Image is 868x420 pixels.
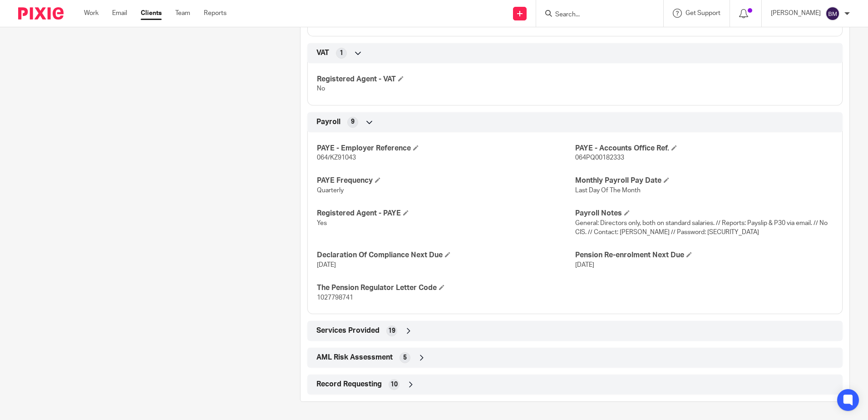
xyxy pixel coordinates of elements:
[575,220,828,235] span: General: Directors only, both on standard salaries. // Reports: Payslip & P30 via email. // No CI...
[317,155,356,161] span: 064/KZ91043
[575,262,594,268] span: [DATE]
[340,49,343,58] span: 1
[575,209,833,218] h4: Payroll Notes
[351,117,355,126] span: 9
[575,187,641,194] span: Last Day Of The Month
[317,283,575,293] h4: The Pension Regulator Letter Code
[84,9,99,18] a: Work
[317,144,575,153] h4: PAYE - Employer Reference
[317,209,575,218] h4: Registered Agent - PAYE
[686,10,720,16] span: Get Support
[554,11,636,19] input: Search
[403,353,407,362] span: 5
[317,220,327,226] span: Yes
[575,176,833,185] h4: Monthly Payroll Pay Date
[18,7,64,20] img: Pixie
[317,250,575,260] h4: Declaration Of Compliance Next Due
[317,187,344,194] span: Quarterly
[317,75,575,84] h4: Registered Agent - VAT
[317,176,575,185] h4: PAYE Frequency
[317,262,336,268] span: [DATE]
[316,48,329,58] span: VAT
[316,117,340,127] span: Payroll
[575,250,833,260] h4: Pension Re-enrolment Next Due
[771,9,821,18] p: [PERSON_NAME]
[204,9,227,18] a: Reports
[175,9,190,18] a: Team
[317,85,325,92] span: No
[388,326,395,335] span: 19
[390,380,398,389] span: 10
[825,6,840,21] img: svg%3E
[575,155,624,161] span: 064PQ00182333
[317,295,353,301] span: 1027798741
[316,326,380,335] span: Services Provided
[316,380,382,389] span: Record Requesting
[112,9,127,18] a: Email
[316,353,393,362] span: AML Risk Assessment
[575,144,833,153] h4: PAYE - Accounts Office Ref.
[141,9,162,18] a: Clients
